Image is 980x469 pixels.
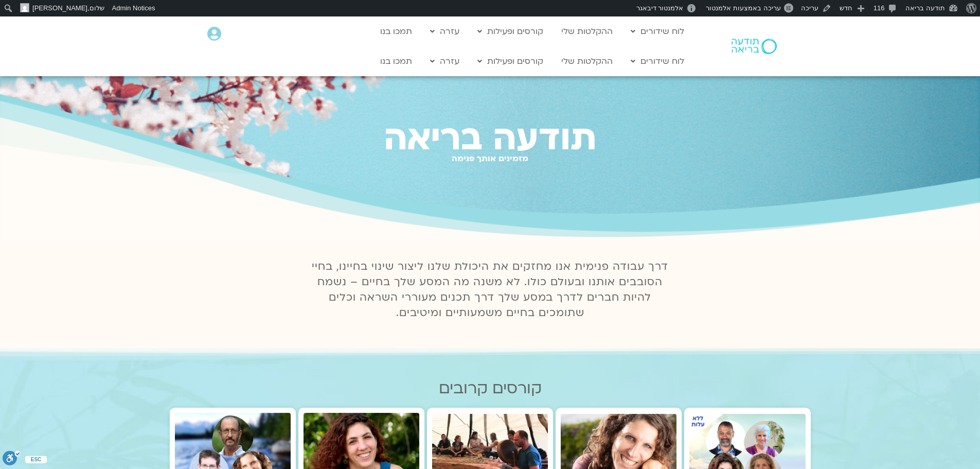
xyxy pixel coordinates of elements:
[472,51,548,71] a: קורסים ופעילות
[472,22,548,41] a: קורסים ופעילות
[556,22,618,41] a: ההקלטות שלי
[425,51,465,71] a: עזרה
[375,51,417,71] a: תמכו בנו
[375,22,417,41] a: תמכו בנו
[706,4,780,12] span: עריכה באמצעות אלמנטור
[732,39,777,54] img: תודעה בריאה
[32,4,87,12] span: [PERSON_NAME]
[306,259,674,321] p: דרך עבודה פנימית אנו מחזקים את היכולת שלנו ליצור שינוי בחיינו, בחיי הסובבים אותנו ובעולם כולו. לא...
[556,51,618,71] a: ההקלטות שלי
[425,22,465,41] a: עזרה
[626,51,689,71] a: לוח שידורים
[170,379,811,397] h2: קורסים קרובים
[626,22,689,41] a: לוח שידורים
